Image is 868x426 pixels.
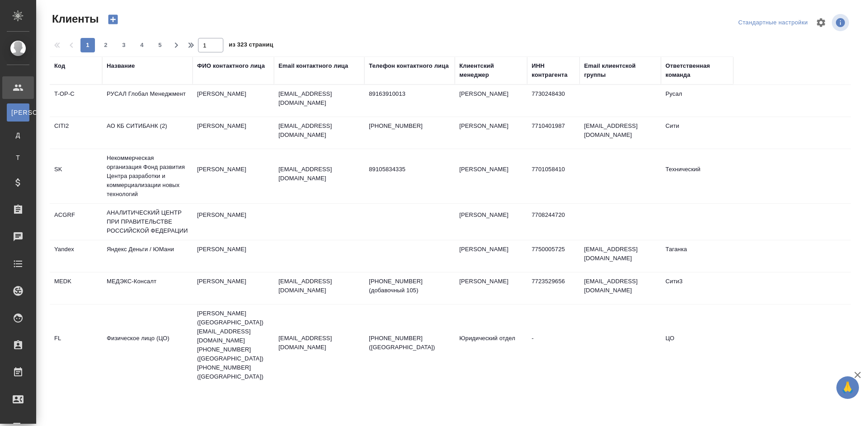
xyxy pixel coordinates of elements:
[278,89,360,108] p: [EMAIL_ADDRESS][DOMAIN_NAME]
[455,206,527,238] td: [PERSON_NAME]
[836,376,859,399] button: 🙏
[455,272,527,304] td: [PERSON_NAME]
[661,240,733,272] td: Таганка
[584,61,656,80] div: Email клиентской группы
[197,61,265,70] div: ФИО контактного лица
[661,329,733,361] td: ЦО
[153,41,167,50] span: 5
[135,38,149,52] button: 4
[459,61,523,80] div: Клиентский менеджер
[50,85,102,117] td: T-OP-C
[369,122,450,131] p: [PHONE_NUMBER]
[135,41,149,50] span: 4
[810,12,832,33] span: Настроить таблицу
[7,126,29,144] a: Д
[117,38,131,52] button: 3
[832,14,851,31] span: Посмотреть информацию
[369,61,449,70] div: Телефон контактного лица
[54,61,65,70] div: Код
[99,38,113,52] button: 2
[50,329,102,361] td: FL
[527,85,580,117] td: 7730248430
[661,117,733,149] td: Сити
[193,160,274,192] td: [PERSON_NAME]
[11,108,25,117] span: [PERSON_NAME]
[840,378,855,397] span: 🙏
[102,329,193,361] td: Физическое лицо (ЦО)
[50,12,99,26] span: Клиенты
[102,12,124,27] button: Создать
[455,117,527,149] td: [PERSON_NAME]
[661,160,733,192] td: Технический
[11,131,25,140] span: Д
[527,272,580,304] td: 7723529656
[102,117,193,149] td: АО КБ СИТИБАНК (2)
[117,41,131,50] span: 3
[7,103,29,122] a: [PERSON_NAME]
[369,334,450,352] p: [PHONE_NUMBER] ([GEOGRAPHIC_DATA])
[102,85,193,117] td: РУСАЛ Глобал Менеджмент
[11,153,25,162] span: Т
[455,329,527,361] td: Юридический отдел
[102,272,193,304] td: МЕДЭКС-Консалт
[193,117,274,149] td: [PERSON_NAME]
[527,160,580,192] td: 7701058410
[527,206,580,238] td: 7708244720
[107,61,135,70] div: Название
[527,329,580,361] td: -
[736,16,810,30] div: split button
[369,89,450,98] p: 89163910013
[193,272,274,304] td: [PERSON_NAME]
[193,240,274,272] td: [PERSON_NAME]
[153,38,167,52] button: 5
[102,149,193,203] td: Некоммерческая организация Фонд развития Центра разработки и коммерциализации новых технологий
[102,204,193,240] td: АНАЛИТИЧЕСКИЙ ЦЕНТР ПРИ ПРАВИТЕЛЬСТВЕ РОССИЙСКОЙ ФЕДЕРАЦИИ
[369,165,450,174] p: 89105834335
[50,117,102,149] td: CITI2
[7,149,29,167] a: Т
[193,85,274,117] td: [PERSON_NAME]
[193,206,274,238] td: [PERSON_NAME]
[50,160,102,192] td: SK
[580,272,661,304] td: [EMAIL_ADDRESS][DOMAIN_NAME]
[455,240,527,272] td: [PERSON_NAME]
[665,61,729,80] div: Ответственная команда
[580,117,661,149] td: [EMAIL_ADDRESS][DOMAIN_NAME]
[455,85,527,117] td: [PERSON_NAME]
[661,85,733,117] td: Русал
[661,272,733,304] td: Сити3
[278,165,360,183] p: [EMAIL_ADDRESS][DOMAIN_NAME]
[278,277,360,295] p: [EMAIL_ADDRESS][DOMAIN_NAME]
[99,41,113,50] span: 2
[193,304,274,386] td: [PERSON_NAME] ([GEOGRAPHIC_DATA]) [EMAIL_ADDRESS][DOMAIN_NAME] [PHONE_NUMBER] ([GEOGRAPHIC_DATA])...
[50,206,102,238] td: ACGRF
[527,117,580,149] td: 7710401987
[369,277,450,295] p: [PHONE_NUMBER] (добавочный 105)
[229,39,273,52] span: из 323 страниц
[455,160,527,192] td: [PERSON_NAME]
[50,272,102,304] td: MEDK
[527,240,580,272] td: 7750005725
[102,240,193,272] td: Яндекс Деньги / ЮМани
[278,61,348,70] div: Email контактного лица
[580,240,661,272] td: [EMAIL_ADDRESS][DOMAIN_NAME]
[278,122,360,140] p: [EMAIL_ADDRESS][DOMAIN_NAME]
[278,334,360,352] p: [EMAIL_ADDRESS][DOMAIN_NAME]
[50,240,102,272] td: Yandex
[532,61,575,80] div: ИНН контрагента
